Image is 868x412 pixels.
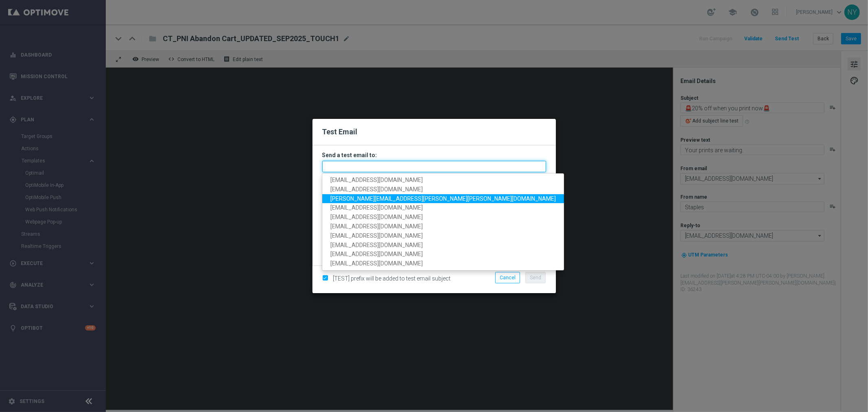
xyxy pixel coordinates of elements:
span: [EMAIL_ADDRESS][DOMAIN_NAME] [330,260,423,267]
span: [EMAIL_ADDRESS][DOMAIN_NAME] [330,232,423,239]
a: [EMAIL_ADDRESS][DOMAIN_NAME] [322,259,564,268]
span: [EMAIL_ADDRESS][DOMAIN_NAME] [330,223,423,230]
a: [EMAIL_ADDRESS][DOMAIN_NAME] [322,175,564,185]
span: [EMAIL_ADDRESS][DOMAIN_NAME] [330,214,423,220]
span: [PERSON_NAME][EMAIL_ADDRESS][PERSON_NAME][PERSON_NAME][DOMAIN_NAME] [330,195,556,202]
a: [EMAIL_ADDRESS][DOMAIN_NAME] [322,213,564,222]
a: [PERSON_NAME][EMAIL_ADDRESS][PERSON_NAME][PERSON_NAME][DOMAIN_NAME] [322,194,564,203]
a: [EMAIL_ADDRESS][DOMAIN_NAME] [322,240,564,250]
a: [EMAIL_ADDRESS][DOMAIN_NAME] [322,250,564,259]
a: [EMAIL_ADDRESS][DOMAIN_NAME] [322,203,564,213]
span: [EMAIL_ADDRESS][DOMAIN_NAME] [330,204,423,211]
span: [EMAIL_ADDRESS][DOMAIN_NAME] [330,241,423,248]
button: Cancel [495,272,520,283]
span: [TEST] prefix will be added to test email subject [333,275,451,282]
a: [EMAIL_ADDRESS][DOMAIN_NAME] [322,231,564,241]
span: [EMAIL_ADDRESS][DOMAIN_NAME] [330,186,423,193]
span: [EMAIL_ADDRESS][DOMAIN_NAME] [330,177,423,183]
a: [EMAIL_ADDRESS][DOMAIN_NAME] [322,185,564,194]
span: [EMAIL_ADDRESS][DOMAIN_NAME] [330,251,423,257]
button: Send [525,272,546,283]
a: [EMAIL_ADDRESS][DOMAIN_NAME] [322,222,564,231]
h2: Test Email [322,127,546,137]
span: Send [530,275,541,281]
h3: Send a test email to: [322,151,546,159]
